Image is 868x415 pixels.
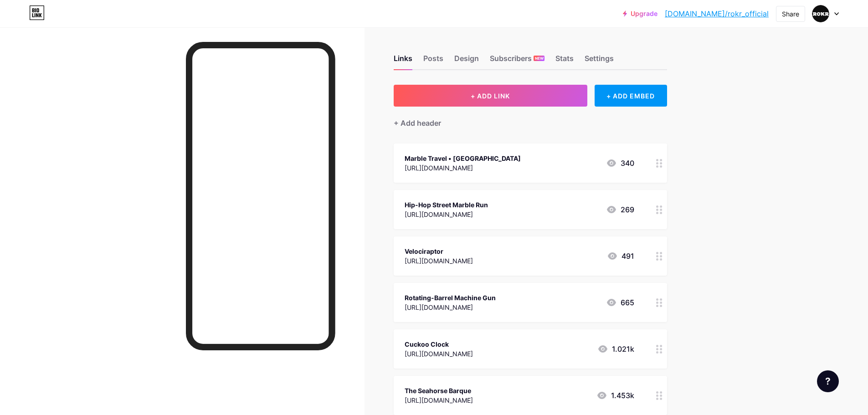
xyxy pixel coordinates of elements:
div: Hip-Hop Street Marble Run [405,200,488,210]
div: [URL][DOMAIN_NAME] [405,210,488,219]
div: 340 [606,158,634,169]
div: Stats [555,53,574,69]
div: Design [454,53,479,69]
div: 491 [607,251,634,261]
div: 1.453k [596,390,634,401]
div: [URL][DOMAIN_NAME] [405,395,473,405]
div: Cuckoo Clock [405,339,473,349]
img: Robotime Official [812,5,829,22]
a: Upgrade [623,10,657,17]
div: Marble Travel • [GEOGRAPHIC_DATA] [405,154,521,163]
div: 665 [606,297,634,308]
div: [URL][DOMAIN_NAME] [405,349,473,359]
div: [URL][DOMAIN_NAME] [405,163,521,173]
div: 1.021k [597,343,634,354]
div: [URL][DOMAIN_NAME] [405,302,496,312]
button: + ADD LINK [394,85,587,107]
div: The Seahorse Barque [405,386,473,395]
span: + ADD LINK [471,92,510,100]
div: Settings [585,53,614,69]
div: [URL][DOMAIN_NAME] [405,256,473,266]
div: Posts [423,53,443,69]
div: Links [394,53,412,69]
div: Rotating-Barrel Machine Gun [405,293,496,302]
div: Subscribers [490,53,544,69]
div: + ADD EMBED [595,85,667,107]
a: [DOMAIN_NAME]/rokr_official [665,8,769,19]
span: NEW [535,56,544,61]
div: Velociraptor [405,246,473,256]
div: Share [782,9,799,19]
div: 269 [606,204,634,215]
div: + Add header [394,118,441,128]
